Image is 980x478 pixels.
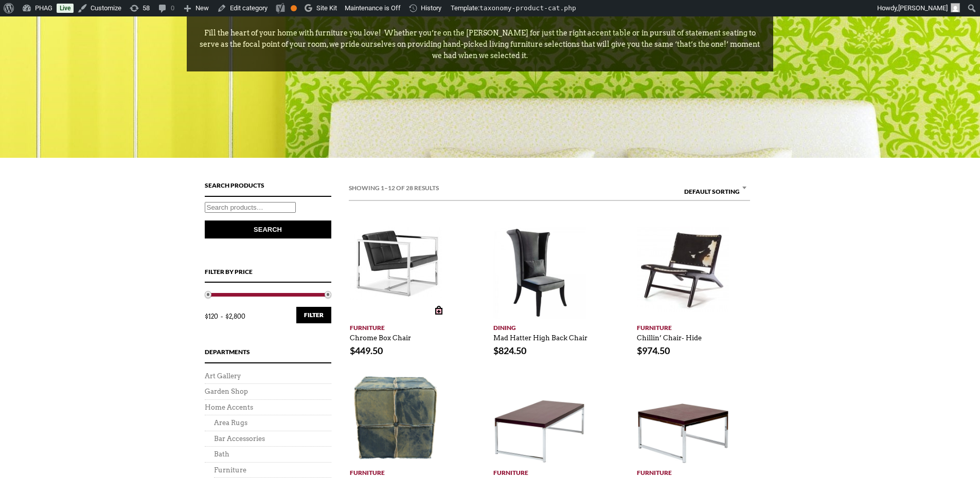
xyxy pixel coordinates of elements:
bdi: 974.50 [637,345,670,356]
a: Bath [214,450,229,458]
h4: Filter by price [205,267,331,283]
a: Bar Accessories [214,435,265,443]
span: $ [350,345,355,356]
h4: Departments [205,347,331,363]
bdi: 824.50 [493,345,526,356]
span: Default sorting [680,181,750,202]
a: Home Accents [205,403,253,411]
a: Furniture [214,466,246,474]
a: Area Rugs [214,419,247,427]
a: Furniture [637,464,749,477]
span: [PERSON_NAME] [898,4,948,12]
a: Furniture [350,464,461,477]
span: Default sorting [680,181,750,196]
a: Chrome Box Chair [350,329,411,342]
input: Search products… [205,202,296,213]
a: Furniture [493,464,605,477]
span: Site Kit [316,4,337,12]
span: $120 [205,312,225,320]
bdi: 449.50 [350,345,383,356]
div: OK [291,5,297,11]
em: Showing 1–12 of 28 results [349,183,439,193]
h4: Search Products [205,180,331,197]
a: Furniture [637,319,749,333]
a: Furniture [350,319,461,333]
a: Art Gallery [205,372,241,380]
p: Fill the heart of your home with furniture you love! Whether you’re on the [PERSON_NAME] for just... [187,27,773,71]
a: Add to cart: “Chrome Box Chair” [430,301,448,319]
button: Filter [296,307,331,323]
button: Search [205,220,331,238]
a: Dining [493,319,605,333]
a: Chillin’ Chair- Hide [637,329,702,342]
span: taxonomy-product-cat.php [479,4,576,12]
div: Price: — [205,307,331,327]
a: Live [57,4,74,13]
span: $2,800 [225,312,245,320]
a: Mad Hatter High Back Chair [493,329,587,342]
a: Garden Shop [205,388,248,395]
span: $ [493,345,498,356]
span: $ [637,345,642,356]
